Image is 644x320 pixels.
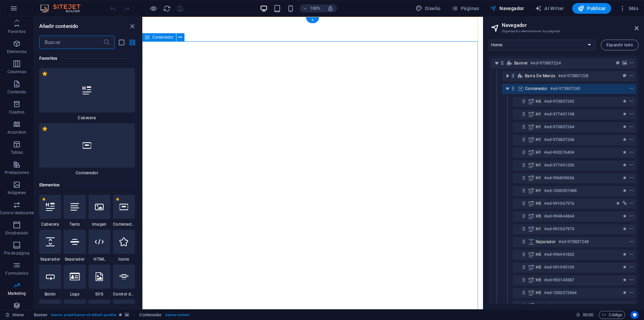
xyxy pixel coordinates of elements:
[113,265,135,297] div: Control deslizante de imágenes
[621,302,628,310] button: animation
[628,72,635,80] button: context-menu
[621,225,628,233] button: animation
[544,110,574,118] h6: #ed-977401198
[64,291,86,297] span: Logo
[544,174,574,182] h6: #ed-996809656
[621,187,628,195] button: animation
[544,161,574,169] h6: #ed-977401200
[64,230,86,262] div: Separador
[544,148,574,156] h6: #ed-992076404
[572,3,611,14] button: Publicar
[621,289,628,297] button: animation
[621,123,628,131] button: animation
[614,199,621,208] button: animation
[621,110,628,118] button: animation
[39,291,61,297] span: Botón
[64,265,86,297] div: Logo
[116,197,119,201] span: Eliminar de favoritos
[9,109,25,115] p: Cuadros
[89,265,110,297] div: SVG
[163,5,171,12] i: Volver a cargar página
[628,123,635,131] button: context-menu
[601,40,639,50] button: Expandir todo
[536,175,541,181] span: H1
[42,197,46,201] span: Eliminar de favoritos
[628,238,635,246] button: context-menu
[39,54,135,62] h6: Favoritos
[50,311,116,319] span: . banner .preset-banner-v3-default .parallax
[300,4,324,12] button: 100%
[544,289,577,297] h6: #ed-1000572664
[5,271,28,276] p: Formularios
[152,35,173,39] span: Contenedor
[89,222,110,227] span: Imagen
[89,291,110,297] span: SVG
[113,230,135,262] div: Icono
[306,17,319,23] div: +
[544,225,574,233] h6: #ed-991067973
[5,311,24,319] a: Haz clic para cancelar la selección y doble clic para abrir páginas
[621,148,628,156] button: animation
[39,22,78,30] h6: Añadir contenido
[502,22,639,28] h2: Navegador
[39,170,135,176] span: Contenedor
[8,291,26,296] p: Marketing
[5,230,28,236] p: Encabezado
[621,97,628,105] button: animation
[536,277,541,283] span: H5
[536,290,541,295] span: H5
[39,123,135,176] div: Contenedor
[621,263,628,271] button: animation
[11,150,23,155] p: Tablas
[113,257,135,262] span: Icono
[628,289,635,297] button: context-menu
[619,5,638,12] span: Más
[39,181,135,189] h6: Elementos
[628,187,635,195] button: context-menu
[631,311,639,319] button: Usercentrics
[39,265,61,297] div: Botón
[514,60,528,66] span: Banner
[310,4,321,12] h6: 100%
[7,49,26,54] p: Elementos
[4,250,29,256] p: Pie de página
[39,230,61,262] div: Separador
[550,85,580,93] h6: #ed-973807240
[113,222,135,227] span: Contenedor
[628,263,635,271] button: context-menu
[536,99,541,104] span: H3
[628,97,635,105] button: context-menu
[64,222,86,227] span: Texto
[606,43,633,47] span: Expandir todo
[621,59,628,67] button: background
[616,3,641,14] button: Más
[558,72,588,80] h6: #ed-973807228
[163,4,171,12] button: reload
[628,174,635,182] button: context-menu
[544,276,574,284] h6: #ed-993143587
[113,291,135,297] span: Control deslizante de imágenes
[39,195,61,227] div: Cabecera
[621,174,628,182] button: animation
[544,250,574,259] h6: #ed-996941832
[536,265,541,270] span: H5
[628,148,635,156] button: context-menu
[628,276,635,284] button: context-menu
[536,188,541,193] span: H1
[487,3,527,14] button: Navegador
[544,302,577,310] h6: #ed-1000572667
[628,212,635,220] button: context-menu
[536,201,541,206] span: H5
[536,150,541,155] span: H1
[536,303,541,308] span: H5
[327,5,333,11] i: Al redimensionar, ajustar el nivel de zoom automáticamente para ajustarse al dispositivo elegido.
[502,28,625,34] h3: Organiza los elementos en tus páginas
[544,187,577,195] h6: #ed-1000097488
[451,5,479,12] span: Páginas
[64,195,86,227] div: Texto
[7,69,26,75] p: Columnas
[621,212,628,220] button: animation
[536,137,541,142] span: H1
[89,230,110,262] div: HTML
[628,199,635,208] button: context-menu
